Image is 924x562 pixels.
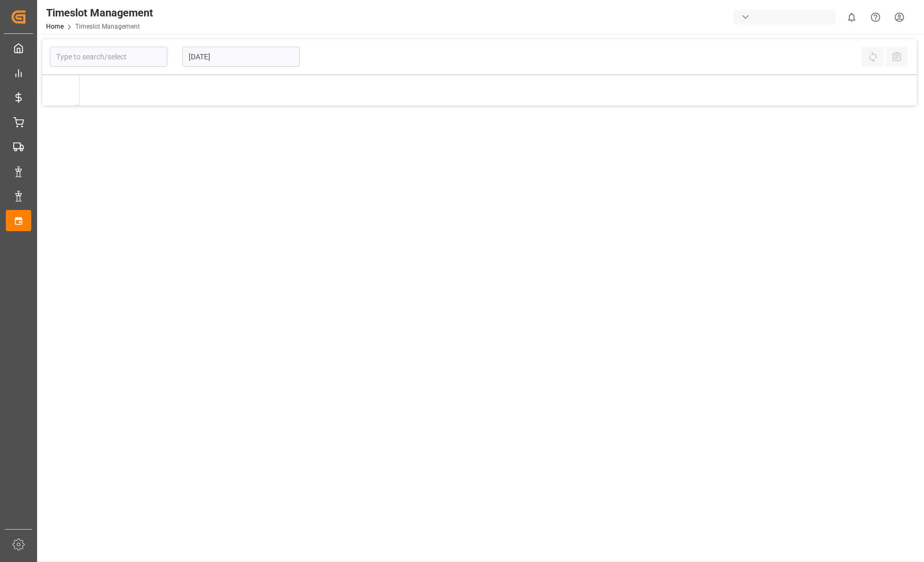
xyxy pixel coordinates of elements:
[864,5,887,29] button: Help Center
[182,47,300,67] input: DD-MM-YYYY
[50,47,167,67] input: Type to search/select
[46,5,153,21] div: Timeslot Management
[840,5,864,29] button: show 0 new notifications
[46,23,64,30] a: Home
